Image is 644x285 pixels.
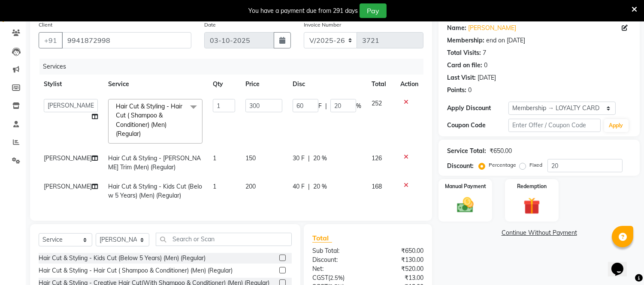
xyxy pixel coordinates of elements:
span: 200 [245,183,256,190]
span: [PERSON_NAME] [44,154,92,162]
div: Hair Cut & Styling - Kids Cut (Below 5 Years) (Men) (Regular) [39,254,206,263]
th: Stylist [39,75,103,94]
a: [PERSON_NAME] [468,24,516,33]
input: Search by Name/Mobile/Email/Code [62,32,191,48]
span: Hair Cut & Styling - [PERSON_NAME] Trim (Men) (Regular) [108,154,201,171]
div: You have a payment due from 291 days [248,6,358,15]
div: Membership: [447,36,484,45]
div: Net: [306,264,368,273]
div: Sub Total: [306,246,368,255]
span: | [325,102,327,111]
a: x [141,130,145,138]
div: 0 [468,86,472,95]
span: 30 F [293,154,305,163]
th: Price [240,75,287,94]
span: | [308,154,310,163]
span: CGST [312,274,328,282]
a: Continue Without Payment [440,228,638,237]
span: Total [312,234,332,243]
span: F [318,102,322,111]
button: Pay [360,3,387,18]
span: | [308,182,310,191]
button: +91 [39,32,63,48]
th: Action [395,75,423,94]
span: 1 [213,154,216,162]
input: Enter Offer / Coupon Code [508,119,600,132]
span: 2.5% [330,274,343,281]
div: Coupon Code [447,121,508,130]
span: 20 % [313,154,327,163]
div: Total Visits: [447,48,481,57]
div: ₹130.00 [368,255,430,264]
span: 168 [372,183,382,190]
button: Apply [604,119,629,132]
span: 1 [213,183,216,190]
span: [PERSON_NAME] [44,183,92,190]
span: 126 [372,154,382,162]
label: Manual Payment [445,183,486,190]
div: 7 [483,48,486,57]
span: Hair Cut & Styling - Kids Cut (Below 5 Years) (Men) (Regular) [108,183,202,199]
div: Points: [447,86,466,95]
label: Date [204,21,216,29]
div: end on [DATE] [486,36,525,45]
div: ₹650.00 [368,246,430,255]
th: Service [103,75,208,94]
div: ₹13.00 [368,273,430,282]
div: Services [39,59,430,75]
span: 252 [372,99,382,107]
span: Hair Cut & Styling - Hair Cut ( Shampoo & Conditioner) (Men) (Regular) [116,102,182,138]
div: Discount: [306,255,368,264]
span: 20 % [313,182,327,191]
div: ( ) [306,273,368,282]
th: Qty [208,75,240,94]
div: 0 [484,61,487,70]
label: Fixed [529,161,542,169]
div: Hair Cut & Styling - Hair Cut ( Shampoo & Conditioner) (Men) (Regular) [39,266,233,275]
div: Name: [447,24,466,33]
input: Search or Scan [156,233,292,246]
label: Client [39,21,52,29]
div: ₹650.00 [490,147,512,156]
th: Disc [287,75,366,94]
label: Percentage [489,161,516,169]
div: Discount: [447,162,474,171]
div: Service Total: [447,147,486,156]
img: _gift.svg [518,195,545,216]
label: Redemption [517,183,547,190]
span: 40 F [293,182,305,191]
div: Apply Discount [447,104,508,113]
label: Invoice Number [304,21,341,29]
img: _cash.svg [452,195,479,215]
th: Total [366,75,395,94]
div: [DATE] [478,73,496,82]
iframe: chat widget [608,251,635,276]
span: 150 [245,154,256,162]
span: % [356,102,361,111]
div: Last Visit: [447,73,476,82]
div: ₹520.00 [368,264,430,273]
div: Card on file: [447,61,482,70]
